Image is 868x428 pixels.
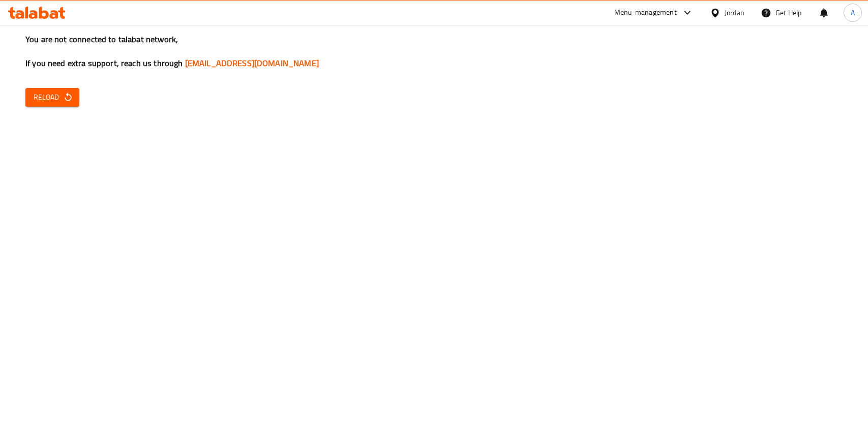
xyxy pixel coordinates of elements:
div: Menu-management [614,7,677,19]
a: [EMAIL_ADDRESS][DOMAIN_NAME] [185,55,319,71]
button: Reload [25,88,79,107]
h3: You are not connected to talabat network, If you need extra support, reach us through [25,34,843,69]
div: Jordan [725,7,744,18]
span: A [851,7,855,18]
span: Reload [34,91,71,104]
